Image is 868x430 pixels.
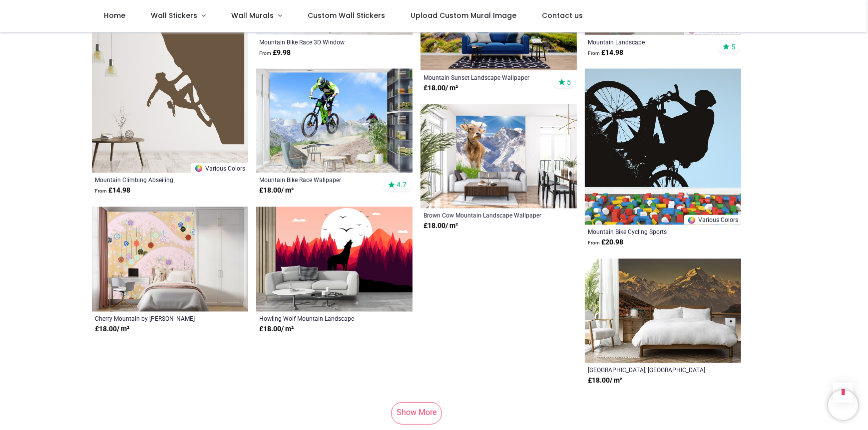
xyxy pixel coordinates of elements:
img: Mountain Bike Cycling Sports Wall Sticker [585,69,741,225]
strong: £ 18.00 / m² [259,325,294,335]
span: From [588,240,600,246]
strong: £ 14.98 [588,48,623,58]
a: Mountain Bike Race 3D Window [259,38,380,46]
span: 5 [567,78,571,87]
a: [GEOGRAPHIC_DATA], [GEOGRAPHIC_DATA] [PERSON_NAME] Mountain Wallpaper [588,366,708,374]
strong: £ 18.00 / m² [424,83,458,93]
span: From [95,189,107,194]
a: Cherry Mountain by [PERSON_NAME] [95,315,215,323]
span: Wall Stickers [151,10,197,20]
span: 5 [732,42,736,51]
span: Wall Murals [231,10,274,20]
strong: £ 18.00 / m² [95,325,129,335]
a: Mountain Climbing Abseiling [95,176,215,184]
span: From [588,50,600,56]
img: Color Wheel [687,216,696,225]
a: Mountain Bike Cycling Sports [588,228,708,236]
strong: £ 18.00 / m² [259,186,294,196]
strong: £ 9.98 [259,48,291,58]
span: Custom Wall Stickers [308,10,385,20]
img: Color Wheel [194,164,203,173]
span: 4.7 [397,181,407,190]
a: Show More [391,402,442,424]
a: Various Colors [191,163,248,173]
iframe: Brevo live chat [828,390,858,420]
a: Mountain Bike Race Wallpaper [259,176,380,184]
strong: £ 20.98 [588,238,623,248]
span: Home [104,10,125,20]
span: Upload Custom Mural Image [411,10,516,20]
a: Mountain Landscape [588,38,708,46]
img: Howling Wolf Mountain Landscape Wall Mural Wallpaper [256,207,413,312]
img: Cherry Mountain Wall Mural by Zigen Tanabe [92,207,248,312]
img: Mountain Bike Race Wall Mural Wallpaper [256,69,413,174]
img: Mount Cook, New Zealand Misty Mountain Wall Mural Wallpaper [585,259,741,364]
a: Howling Wolf Mountain Landscape Wallpaper [259,315,380,323]
span: Contact us [542,10,583,20]
a: Brown Cow Mountain Landscape Wallpaper [424,212,544,219]
span: From [259,50,271,56]
strong: £ 18.00 / m² [424,221,458,231]
img: Brown Cow Mountain Landscape Wall Mural Wallpaper [421,104,577,209]
strong: £ 14.98 [95,186,130,196]
a: Mountain Sunset Landscape Wallpaper [424,73,544,81]
img: Mountain Climbing Abseiling Wall Sticker [92,17,248,173]
a: Various Colors [684,215,741,225]
strong: £ 18.00 / m² [588,376,622,386]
